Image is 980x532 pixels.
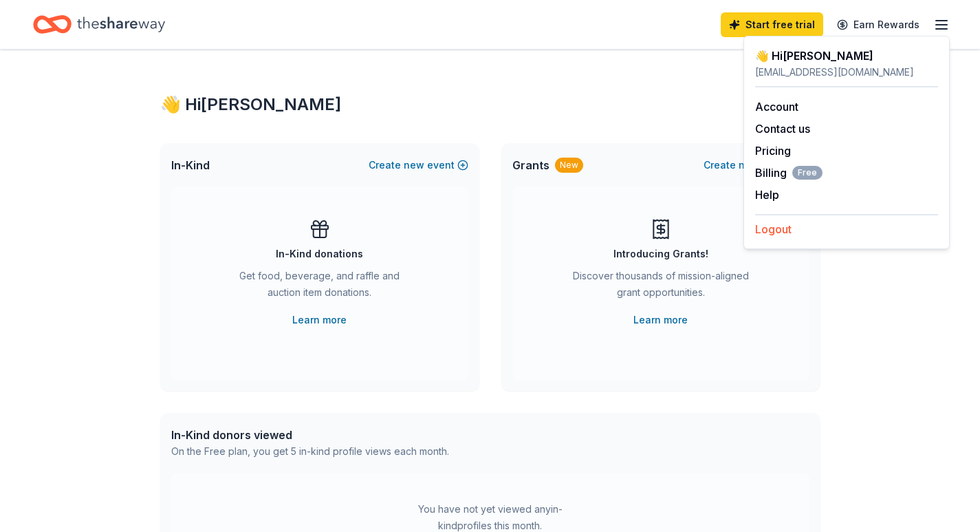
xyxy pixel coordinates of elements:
span: Billing [755,164,823,181]
div: In-Kind donors viewed [171,427,449,443]
div: On the Free plan, you get 5 in-kind profile views each month. [171,443,449,460]
a: Account [755,100,798,114]
a: Start free trial [721,12,823,37]
div: 👋 Hi [PERSON_NAME] [160,94,820,116]
a: Learn more [633,312,688,328]
div: Introducing Grants! [613,246,708,262]
button: Logout [755,221,792,237]
button: Createnewproject [704,157,809,173]
a: Pricing [755,144,791,158]
button: Createnewevent [369,157,468,173]
div: In-Kind donations [276,246,363,262]
div: Discover thousands of mission-aligned grant opportunities. [567,268,754,306]
button: Help [755,187,779,203]
div: 👋 Hi [PERSON_NAME] [755,47,938,64]
div: Get food, beverage, and raffle and auction item donations. [226,268,413,306]
div: [EMAIL_ADDRESS][DOMAIN_NAME] [755,64,938,81]
button: BillingFree [755,164,823,181]
a: Earn Rewards [829,12,928,37]
a: Learn more [292,312,347,328]
span: Grants [512,157,549,173]
a: Home [33,8,165,41]
span: Free [792,166,823,180]
span: new [404,157,424,173]
span: In-Kind [171,157,210,173]
div: New [555,158,583,173]
button: Contact us [755,120,810,137]
span: new [739,157,759,173]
